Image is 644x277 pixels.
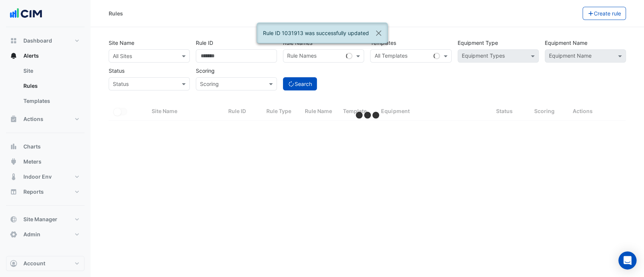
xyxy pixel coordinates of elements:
app-icon: Admin [10,231,17,238]
span: Indoor Env [23,173,52,181]
a: Rules [17,78,85,93]
div: Equipment Types [461,52,505,61]
div: All Templates [373,52,407,61]
span: Charts [23,143,41,150]
button: Search [283,77,317,90]
div: Template [343,107,372,116]
span: Site Manager [23,216,57,223]
app-icon: Reports [10,188,17,196]
div: Status [496,107,525,116]
div: Rule Type [266,107,295,116]
img: Company Logo [9,6,43,21]
app-icon: Site Manager [10,216,17,223]
button: Actions [6,112,85,127]
button: Dashboard [6,33,85,48]
span: Alerts [23,52,39,60]
a: Site [17,63,85,78]
button: Site Manager [6,212,85,227]
ui-switch: Select All can only be applied to rules for a single site. Please select a site first and search ... [113,108,127,114]
div: Rule Names [286,52,317,61]
button: Charts [6,139,85,154]
div: Rule ID [228,107,257,116]
label: Rule ID [196,36,213,49]
span: Admin [23,231,40,238]
app-icon: Charts [10,143,17,150]
app-icon: Dashboard [10,37,17,44]
span: Account [23,260,45,267]
div: Rules [109,9,123,17]
label: Site Name [109,36,134,49]
a: Templates [17,93,85,109]
app-icon: Meters [10,158,17,165]
label: Scoring [196,64,215,77]
span: Meters [23,158,41,165]
div: Equipment Name [548,52,592,61]
app-icon: Indoor Env [10,173,17,181]
button: Admin [6,227,85,242]
label: Status [109,64,124,77]
app-icon: Alerts [10,52,17,60]
ngb-alert: Rule ID 1031913 was successfully updated [257,23,387,43]
button: Create rule [583,7,626,20]
button: Meters [6,154,85,169]
div: Equipment [381,107,487,116]
button: Close [370,23,387,43]
div: Alerts [6,63,85,112]
app-icon: Actions [10,115,17,123]
button: Alerts [6,48,85,63]
span: Dashboard [23,37,52,44]
div: Site Name [151,107,219,116]
label: Equipment Name [545,36,587,49]
label: Equipment Type [458,36,498,49]
button: Indoor Env [6,169,85,184]
span: Reports [23,188,44,196]
div: Scoring [534,107,563,116]
div: Open Intercom Messenger [618,251,636,269]
div: Actions [573,107,621,116]
button: Reports [6,184,85,199]
span: Actions [23,115,43,123]
button: Account [6,256,85,271]
div: Rule Name [304,107,334,116]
